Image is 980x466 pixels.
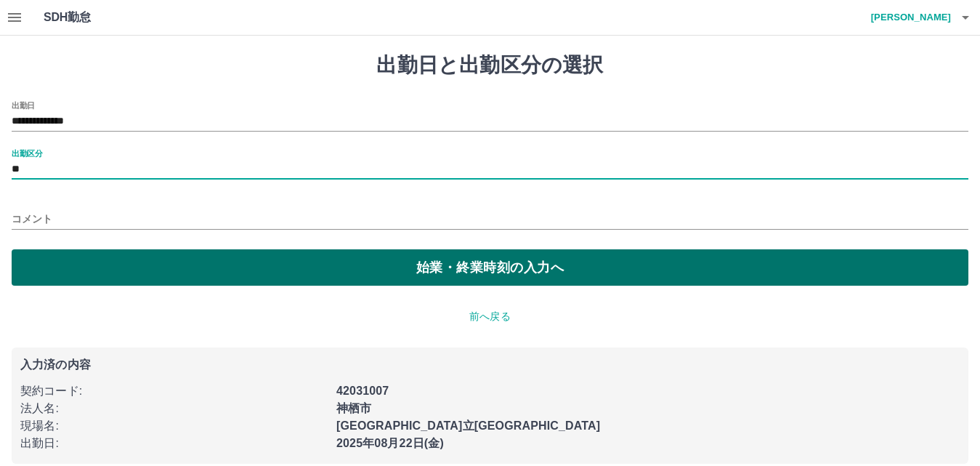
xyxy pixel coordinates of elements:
p: 契約コード : [20,382,328,400]
b: 神栖市 [336,402,371,414]
h1: 出勤日と出勤区分の選択 [12,53,968,78]
p: 現場名 : [20,417,328,435]
button: 始業・終業時刻の入力へ [12,249,968,286]
b: 42031007 [336,385,389,397]
b: 2025年08月22日(金) [336,437,444,449]
p: 前へ戻る [12,309,968,324]
p: 入力済の内容 [20,359,960,371]
label: 出勤区分 [12,148,42,158]
label: 出勤日 [12,100,35,111]
p: 出勤日 : [20,435,328,452]
p: 法人名 : [20,400,328,417]
b: [GEOGRAPHIC_DATA]立[GEOGRAPHIC_DATA] [336,419,600,432]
